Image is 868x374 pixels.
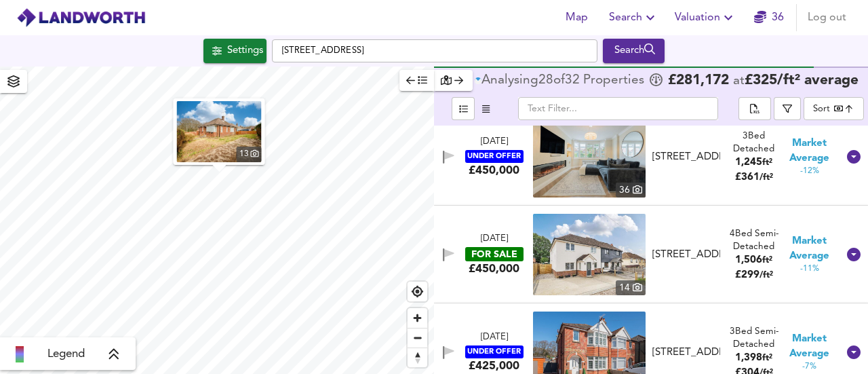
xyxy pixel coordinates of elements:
[782,234,837,263] span: Market Average
[647,248,726,262] div: Upper Deacon Road, Bitterne, Southampton, Hampshire, SO19 5LE
[802,4,852,31] button: Log out
[782,332,837,361] span: Market Average
[762,158,772,167] span: ft²
[560,8,593,27] span: Map
[726,325,781,352] div: 3 Bed Semi-Detached
[408,282,427,301] button: Find my location
[606,42,661,60] div: Search
[481,74,538,88] div: Analysing
[652,248,721,262] div: [STREET_ADDRESS]
[808,8,846,27] span: Log out
[272,39,597,62] input: Enter a location...
[465,150,524,163] div: UNDER OFFER
[408,308,427,328] button: Zoom in
[726,227,781,254] div: 4 Bed Semi-Detached
[227,42,263,60] div: Settings
[237,147,262,162] div: 13
[800,263,819,275] span: -11%
[759,173,773,182] span: / ft²
[203,39,267,63] div: Click to configure Search Settings
[538,74,553,88] span: 28
[804,97,864,120] div: Sort
[408,329,427,348] span: Zoom out
[616,183,646,198] div: 36
[668,74,729,88] span: £ 281,172
[754,8,784,27] a: 36
[434,206,868,303] div: [DATE]FOR SALE£450,000 property thumbnail 14 [STREET_ADDRESS]4Bed Semi-Detached1,506ft²£299/ft² M...
[604,4,664,31] button: Search
[762,256,772,265] span: ft²
[802,361,816,373] span: -7%
[518,97,718,120] input: Text Filter...
[16,7,146,28] img: logo
[782,136,837,166] span: Market Average
[759,271,773,280] span: / ft²
[846,344,862,360] svg: Show Details
[675,8,736,27] span: Valuation
[647,150,726,164] div: Upper Deacon Road, Bitterne, Southampton, SO19 5JN
[408,328,427,348] button: Zoom out
[762,354,772,362] span: ft²
[533,116,646,198] a: property thumbnail 36
[733,75,745,88] span: at
[469,163,519,178] div: £450,000
[647,345,726,360] div: Bitterne Road East, Bitterne, Southampton, SO18 5QX
[735,172,773,183] span: £ 361
[177,101,262,162] a: property thumbnail 13
[846,149,862,165] svg: Show Details
[652,345,721,360] div: [STREET_ADDRESS]
[609,8,658,27] span: Search
[481,233,508,246] div: [DATE]
[408,348,427,367] span: Reset bearing to north
[469,261,519,276] div: £450,000
[603,39,665,63] div: Run Your Search
[533,116,646,198] img: property thumbnail
[735,157,762,168] span: 1,245
[565,74,580,88] span: 32
[481,331,508,344] div: [DATE]
[434,108,868,206] div: [DATE]UNDER OFFER£450,000 property thumbnail 36 [STREET_ADDRESS]3Bed Detached1,245ft²£361/ft² Mar...
[174,98,265,165] button: property thumbnail 13
[652,150,721,164] div: [STREET_ADDRESS]
[669,4,742,31] button: Valuation
[475,74,648,88] div: of Propert ies
[177,101,262,162] img: property thumbnail
[846,246,862,263] svg: Show Details
[47,346,85,362] span: Legend
[481,136,508,149] div: [DATE]
[465,247,524,261] div: FOR SALE
[735,270,773,280] span: £ 299
[533,214,646,295] img: property thumbnail
[555,4,598,31] button: Map
[800,166,819,177] span: -12%
[747,4,791,31] button: 36
[738,97,771,120] div: split button
[726,130,781,156] div: 3 Bed Detached
[745,73,859,88] span: £ 325 / ft² average
[203,39,267,63] button: Settings
[735,353,762,363] span: 1,398
[735,255,762,265] span: 1,506
[469,358,519,373] div: £425,000
[465,345,524,358] div: UNDER OFFER
[533,214,646,295] a: property thumbnail 14
[616,280,646,295] div: 14
[813,102,830,115] div: Sort
[603,39,665,63] button: Search
[408,348,427,367] button: Reset bearing to north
